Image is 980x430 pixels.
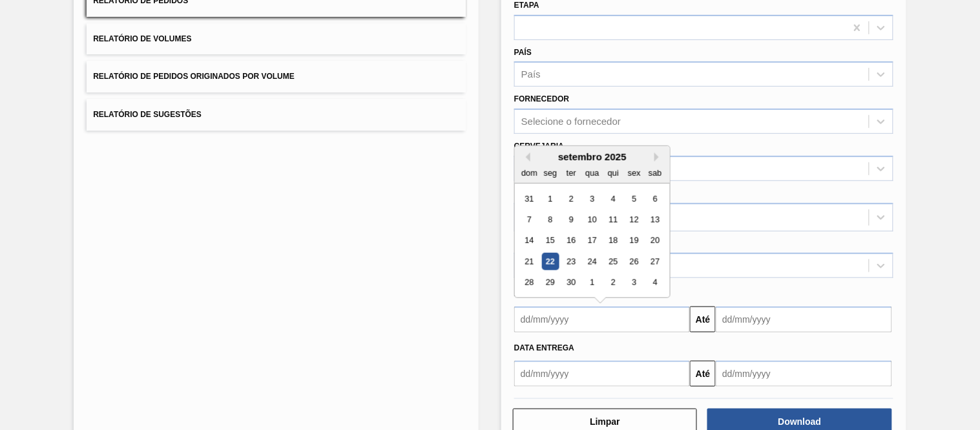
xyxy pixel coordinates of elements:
div: Choose quinta-feira, 11 de setembro de 2025 [605,211,622,228]
div: Choose quarta-feira, 10 de setembro de 2025 [583,211,601,228]
div: qui [605,164,622,182]
div: qua [583,164,601,182]
label: Etapa [514,1,539,10]
div: Choose terça-feira, 30 de setembro de 2025 [563,274,580,292]
span: Relatório de Pedidos Originados por Volume [93,72,295,81]
div: Choose sexta-feira, 12 de setembro de 2025 [625,211,643,228]
div: Choose segunda-feira, 8 de setembro de 2025 [542,211,559,228]
div: seg [542,164,559,182]
div: Choose terça-feira, 2 de setembro de 2025 [563,190,580,208]
div: Selecione o fornecedor [521,116,621,127]
div: Choose segunda-feira, 29 de setembro de 2025 [542,274,559,292]
span: Relatório de Volumes [93,34,191,43]
label: Cervejaria [514,142,564,151]
div: Choose quarta-feira, 1 de outubro de 2025 [583,274,601,292]
div: Choose domingo, 7 de setembro de 2025 [521,211,538,228]
div: Choose segunda-feira, 15 de setembro de 2025 [542,232,559,250]
div: Choose quarta-feira, 17 de setembro de 2025 [583,232,601,250]
div: Choose sábado, 20 de setembro de 2025 [647,232,664,250]
div: Choose domingo, 21 de setembro de 2025 [521,253,538,270]
div: Choose sábado, 13 de setembro de 2025 [647,211,664,228]
div: Choose terça-feira, 16 de setembro de 2025 [563,232,580,250]
div: sex [625,164,643,182]
div: ter [563,164,580,182]
div: Choose segunda-feira, 1 de setembro de 2025 [542,190,559,208]
div: Choose quinta-feira, 4 de setembro de 2025 [605,190,622,208]
div: Choose quarta-feira, 24 de setembro de 2025 [583,253,601,270]
button: Previous Month [521,153,530,162]
button: Até [690,306,716,332]
div: month 2025-09 [519,188,665,293]
div: País [521,69,541,80]
button: Até [690,361,716,387]
div: Choose domingo, 31 de agosto de 2025 [521,190,538,208]
div: Choose segunda-feira, 22 de setembro de 2025 [542,253,559,270]
div: sab [647,164,664,182]
span: Data entrega [514,343,574,352]
div: Choose sábado, 27 de setembro de 2025 [647,253,664,270]
label: Fornecedor [514,94,569,103]
input: dd/mm/yyyy [716,361,891,387]
input: dd/mm/yyyy [514,361,690,387]
div: Choose quarta-feira, 3 de setembro de 2025 [583,190,601,208]
button: Relatório de Sugestões [87,99,466,131]
div: Choose domingo, 28 de setembro de 2025 [521,274,538,292]
div: Choose domingo, 14 de setembro de 2025 [521,232,538,250]
button: Next Month [654,153,663,162]
div: Choose sexta-feira, 5 de setembro de 2025 [625,190,643,208]
div: setembro 2025 [515,151,670,162]
label: País [514,48,532,57]
div: Choose quinta-feira, 18 de setembro de 2025 [605,232,622,250]
input: dd/mm/yyyy [514,306,690,332]
div: Choose terça-feira, 23 de setembro de 2025 [563,253,580,270]
div: Choose terça-feira, 9 de setembro de 2025 [563,211,580,228]
div: dom [521,164,538,182]
div: Choose sexta-feira, 26 de setembro de 2025 [625,253,643,270]
div: Choose sexta-feira, 3 de outubro de 2025 [625,274,643,292]
span: Relatório de Sugestões [93,110,202,119]
div: Choose quinta-feira, 2 de outubro de 2025 [605,274,622,292]
div: Choose sexta-feira, 19 de setembro de 2025 [625,232,643,250]
div: Choose sábado, 6 de setembro de 2025 [647,190,664,208]
input: dd/mm/yyyy [716,306,891,332]
div: Choose quinta-feira, 25 de setembro de 2025 [605,253,622,270]
button: Relatório de Volumes [87,23,466,55]
button: Relatório de Pedidos Originados por Volume [87,61,466,92]
div: Choose sábado, 4 de outubro de 2025 [647,274,664,292]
